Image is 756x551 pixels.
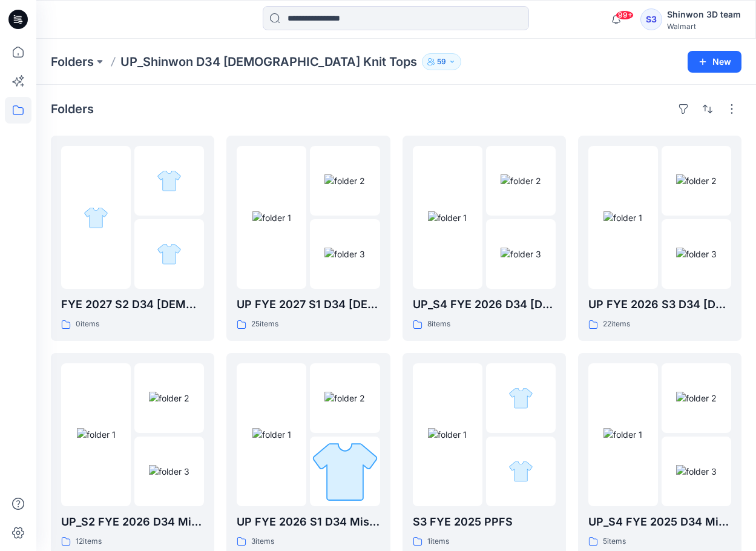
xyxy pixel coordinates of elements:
[157,168,182,193] img: folder 2
[588,513,731,530] p: UP_S4 FYE 2025 D34 Missy Knit Tops
[237,296,380,313] p: UP FYE 2027 S1 D34 [DEMOGRAPHIC_DATA] Knit Tops
[603,428,642,441] img: folder 1
[149,465,189,478] img: folder 3
[508,386,533,411] img: folder 2
[603,318,630,331] p: 22 items
[427,535,449,548] p: 1 items
[427,318,450,331] p: 8 items
[251,318,278,331] p: 25 items
[252,211,291,224] img: folder 1
[640,8,662,30] div: S3
[51,136,214,341] a: folder 1folder 2folder 3FYE 2027 S2 D34 [DEMOGRAPHIC_DATA] Tops - Shinwon0items
[61,296,204,313] p: FYE 2027 S2 D34 [DEMOGRAPHIC_DATA] Tops - Shinwon
[51,102,94,116] h4: Folders
[413,513,556,530] p: S3 FYE 2025 PPFS
[603,211,642,224] img: folder 1
[667,7,741,22] div: Shinwon 3D team
[120,53,417,70] p: UP_Shinwon D34 [DEMOGRAPHIC_DATA] Knit Tops
[422,53,461,70] button: 59
[676,174,717,187] img: folder 2
[616,10,634,20] span: 99+
[324,174,365,187] img: folder 2
[324,248,365,260] img: folder 3
[428,211,467,224] img: folder 1
[157,242,182,266] img: folder 3
[77,428,116,441] img: folder 1
[603,535,626,548] p: 5 items
[667,22,741,31] div: Walmart
[501,248,541,260] img: folder 3
[324,392,365,404] img: folder 2
[76,535,102,548] p: 12 items
[252,428,291,441] img: folder 1
[51,53,94,70] a: Folders
[226,136,390,341] a: folder 1folder 2folder 3UP FYE 2027 S1 D34 [DEMOGRAPHIC_DATA] Knit Tops25items
[688,51,741,73] button: New
[84,205,108,230] img: folder 1
[676,465,717,478] img: folder 3
[251,535,274,548] p: 3 items
[237,513,380,530] p: UP FYE 2026 S1 D34 Missy Knit Tops Shinwon
[508,459,533,484] img: folder 3
[588,296,731,313] p: UP FYE 2026 S3 D34 [DEMOGRAPHIC_DATA] Knit Tops Shinwon
[76,318,99,331] p: 0 items
[428,428,467,441] img: folder 1
[676,392,717,404] img: folder 2
[437,55,446,68] p: 59
[413,296,556,313] p: UP_S4 FYE 2026 D34 [DEMOGRAPHIC_DATA] Knit Tops
[501,174,541,187] img: folder 2
[403,136,566,341] a: folder 1folder 2folder 3UP_S4 FYE 2026 D34 [DEMOGRAPHIC_DATA] Knit Tops8items
[676,248,717,260] img: folder 3
[149,392,189,404] img: folder 2
[61,513,204,530] p: UP_S2 FYE 2026 D34 Missy Tops
[310,437,380,506] img: folder 3
[578,136,741,341] a: folder 1folder 2folder 3UP FYE 2026 S3 D34 [DEMOGRAPHIC_DATA] Knit Tops Shinwon22items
